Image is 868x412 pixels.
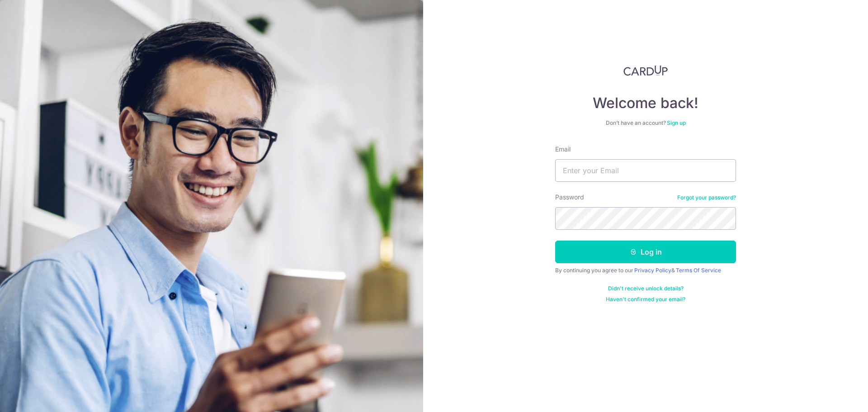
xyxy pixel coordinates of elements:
button: Log in [555,241,736,263]
img: CardUp Logo [623,65,668,76]
input: Enter your Email [555,159,736,182]
a: Haven't confirmed your email? [606,296,685,303]
label: Password [555,193,584,202]
a: Didn't receive unlock details? [608,285,684,292]
div: By continuing you agree to our & [555,267,736,274]
h4: Welcome back! [555,94,736,112]
label: Email [555,145,571,154]
a: Sign up [667,119,686,126]
div: Don’t have an account? [555,119,736,127]
a: Privacy Policy [634,267,671,274]
a: Terms Of Service [676,267,721,274]
a: Forgot your password? [677,194,736,201]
